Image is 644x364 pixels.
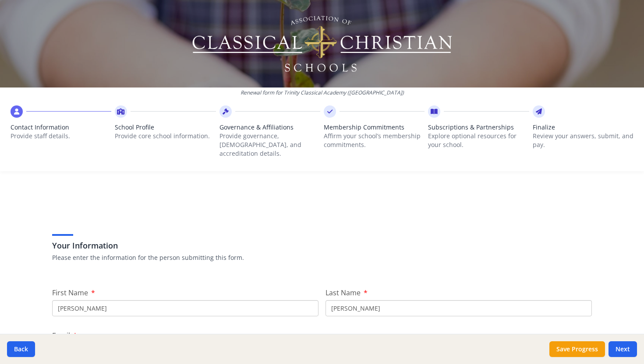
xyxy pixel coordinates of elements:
[428,132,529,149] p: Explore optional resources for your school.
[11,123,111,132] span: Contact Information
[324,132,425,149] p: Affirm your school’s membership commitments.
[52,288,88,297] span: First Name
[115,132,216,140] p: Provide core school information.
[324,123,425,132] span: Membership Commitments
[52,253,592,262] p: Please enter the information for the person submitting this form.
[191,13,453,74] img: Logo
[219,132,320,158] p: Provide governance, [DEMOGRAPHIC_DATA], and accreditation details.
[609,341,637,357] button: Next
[7,341,35,357] button: Back
[52,331,70,340] span: Email
[549,341,605,357] button: Save Progress
[219,123,320,132] span: Governance & Affiliations
[115,123,216,132] span: School Profile
[326,288,361,297] span: Last Name
[533,123,633,132] span: Finalize
[533,132,633,149] p: Review your answers, submit, and pay.
[428,123,529,132] span: Subscriptions & Partnerships
[52,239,592,252] h3: Your Information
[11,132,111,140] p: Provide staff details.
